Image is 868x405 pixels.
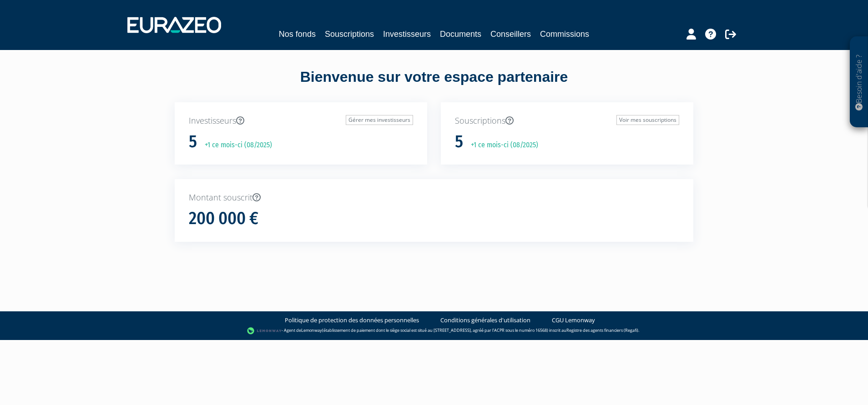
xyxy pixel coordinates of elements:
p: Montant souscrit [189,192,679,204]
a: Commissions [540,28,589,40]
a: Souscriptions [325,28,374,40]
p: +1 ce mois-ci (08/2025) [198,140,272,150]
h1: 5 [189,132,197,151]
h1: 5 [455,132,463,151]
a: Politique de protection des données personnelles [285,316,419,325]
h1: 200 000 € [189,209,258,228]
p: +1 ce mois-ci (08/2025) [464,140,538,150]
a: Voir mes souscriptions [616,115,679,125]
a: Conditions générales d'utilisation [440,316,530,325]
a: CGU Lemonway [552,316,595,325]
img: 1732889491-logotype_eurazeo_blanc_rvb.png [127,17,221,33]
div: Bienvenue sur votre espace partenaire [168,67,700,102]
img: logo-lemonway.png [247,326,282,335]
a: Investisseurs [383,28,431,40]
p: Besoin d'aide ? [854,41,864,123]
div: - Agent de (établissement de paiement dont le siège social est situé au [STREET_ADDRESS], agréé p... [9,326,859,335]
p: Investisseurs [189,115,413,127]
p: Souscriptions [455,115,679,127]
a: Lemonway [301,327,322,333]
a: Gérer mes investisseurs [346,115,413,125]
a: Nos fonds [279,28,316,40]
a: Conseillers [490,28,531,40]
a: Registre des agents financiers (Regafi) [566,327,638,333]
a: Documents [440,28,481,40]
